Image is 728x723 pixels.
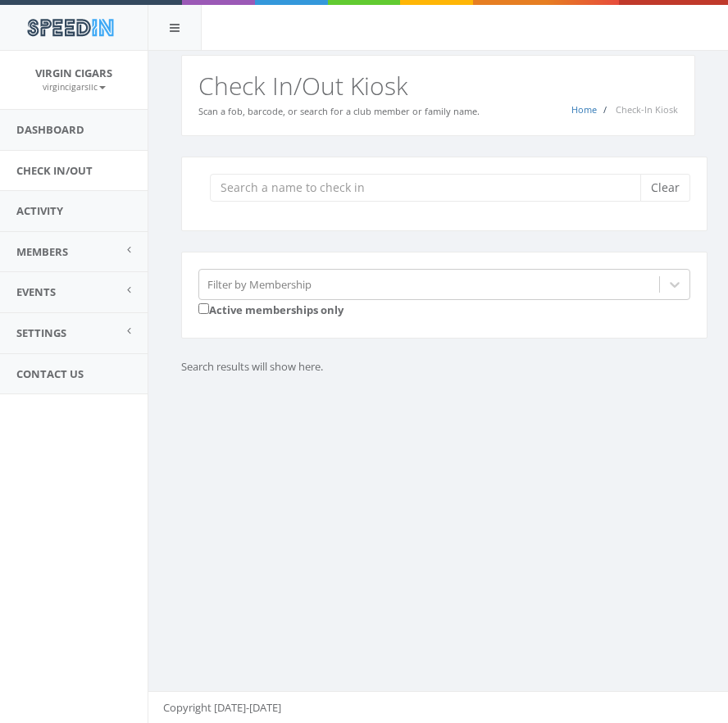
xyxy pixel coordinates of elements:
span: Check-In Kiosk [616,103,678,116]
span: Contact Us [16,366,84,381]
h2: Check In/Out Kiosk [198,72,678,99]
span: Virgin Cigars [35,66,112,80]
button: Clear [640,174,690,202]
span: Settings [16,325,66,340]
a: virgincigarsllc [43,79,106,93]
small: virgincigarsllc [43,81,106,93]
a: Home [571,103,597,116]
input: Search a name to check in [210,174,653,202]
small: Scan a fob, barcode, or search for a club member or family name. [198,105,480,117]
img: speedin_logo.png [19,12,121,43]
span: Events [16,284,56,299]
input: Active memberships only [198,303,209,314]
div: Filter by Membership [207,276,312,292]
p: Search results will show here. [181,359,695,375]
span: Members [16,244,68,259]
label: Active memberships only [198,300,344,318]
